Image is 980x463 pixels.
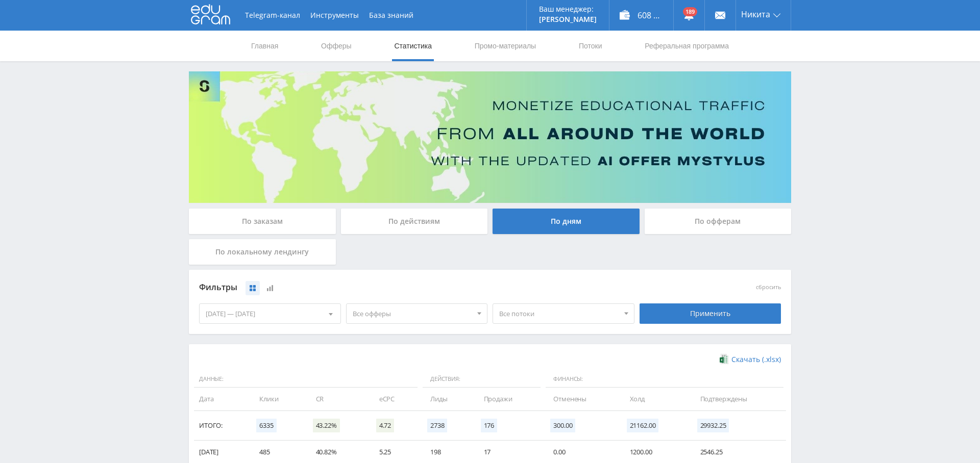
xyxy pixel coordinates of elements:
[640,303,781,324] div: Применить
[189,71,791,203] img: Banner
[539,15,597,23] p: [PERSON_NAME]
[353,304,472,323] span: Все офферы
[731,355,781,364] span: Скачать (.xlsx)
[690,388,786,410] td: Подтверждены
[578,31,603,61] a: Потоки
[720,354,781,365] a: Скачать (.xlsx)
[376,419,394,432] span: 4.72
[644,31,730,61] a: Реферальная программа
[341,209,488,234] div: По действиям
[194,371,418,388] span: Данные:
[543,388,619,410] td: Отменены
[369,388,420,410] td: eCPC
[306,388,369,410] td: CR
[474,31,537,61] a: Промо-материалы
[420,388,474,410] td: Лиды
[189,239,336,265] div: По локальному лендингу
[697,419,729,432] span: 29932.25
[499,304,619,323] span: Все потоки
[250,31,279,61] a: Главная
[741,10,770,18] span: Никита
[645,209,792,234] div: По офферам
[620,388,690,410] td: Холд
[756,284,781,291] button: сбросить
[627,419,659,432] span: 21162.00
[550,419,575,432] span: 300.00
[539,5,597,13] p: Ваш менеджер:
[256,419,276,432] span: 6335
[423,371,541,388] span: Действия:
[393,31,433,61] a: Статистика
[199,280,634,295] div: Фильтры
[493,209,640,234] div: По дням
[194,388,249,410] td: Дата
[546,371,783,388] span: Финансы:
[481,419,498,432] span: 176
[313,419,340,432] span: 43.22%
[474,388,544,410] td: Продажи
[720,354,728,364] img: xlsx
[194,411,249,441] td: Итого:
[189,209,336,234] div: По заказам
[200,304,340,323] div: [DATE] — [DATE]
[320,31,353,61] a: Офферы
[427,419,447,432] span: 2738
[249,388,305,410] td: Клики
